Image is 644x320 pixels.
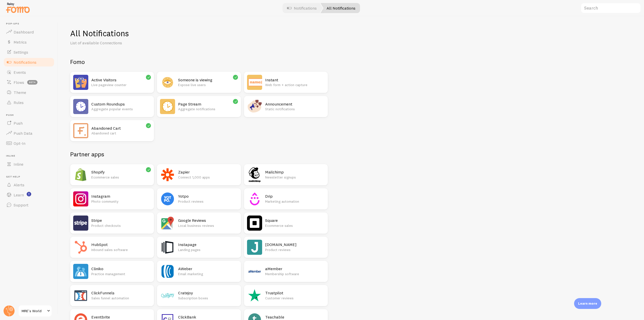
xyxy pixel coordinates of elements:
[265,223,325,228] p: Ecommerce sales
[73,216,88,231] img: Stripe
[91,266,151,271] h2: Cliniko
[3,118,55,128] a: Push
[91,82,151,87] p: Live pageview counter
[14,80,24,85] span: Flows
[178,290,238,296] h2: Cratejoy
[91,271,151,276] p: Practice management
[91,194,151,199] h2: Instagram
[14,60,36,65] span: Notifications
[160,167,175,182] img: Zapier
[91,131,151,136] p: Abandoned cart
[91,101,151,107] h2: Custom Roundups
[14,162,23,167] span: Inline
[160,216,175,231] img: Google Reviews
[14,100,24,105] span: Rules
[73,75,88,90] img: Active Visitors
[70,150,328,158] h2: Partner apps
[178,106,238,112] p: Aggregate notifications
[91,106,151,112] p: Aggregate popular events
[247,75,262,90] img: Instant
[91,77,151,83] h2: Active Visitors
[178,77,238,83] h2: Someone is viewing
[3,180,55,190] a: Alerts
[160,240,175,255] img: Instapage
[70,40,191,46] p: List of available Connections
[178,314,238,320] h2: ClickBank
[3,138,55,148] a: Opt-In
[91,314,151,320] h2: Eventbrite
[178,296,238,301] p: Subscription boxes
[14,40,27,45] span: Metrics
[178,247,238,252] p: Landing pages
[247,99,262,114] img: Announcement
[3,57,55,67] a: Notifications
[6,154,55,158] span: Inline
[14,202,28,207] span: Support
[27,80,37,85] span: beta
[3,97,55,108] a: Rules
[27,192,31,196] svg: <p>Watch New Feature Tutorials!</p>
[14,50,28,55] span: Settings
[14,90,26,95] span: Theme
[73,240,88,255] img: HubSpot
[247,167,262,182] img: Mailchimp
[265,247,325,252] p: Product reviews
[178,242,238,247] h2: Instapage
[178,169,238,175] h2: Zapier
[178,199,238,204] p: Product reviews
[265,101,325,107] h2: Announcement
[265,175,325,180] p: Newsletter signups
[3,27,55,37] a: Dashboard
[6,175,55,179] span: Get Help
[3,77,55,87] a: Flows beta
[160,264,175,279] img: AWeber
[70,58,328,66] h2: Fomo
[247,264,262,279] img: aMember
[91,290,151,296] h2: ClickFunnels
[18,305,52,317] a: MRE's World
[14,70,26,75] span: Events
[91,175,151,180] p: Ecommerce sales
[14,131,32,136] span: Push Data
[265,169,325,175] h2: Mailchimp
[178,82,238,87] p: Expose live users
[3,87,55,97] a: Theme
[247,240,262,255] img: Judge.me
[91,199,151,204] p: Photo community
[91,223,151,228] p: Product checkouts
[3,67,55,77] a: Events
[5,1,30,14] img: fomo-relay-logo-orange.svg
[265,266,325,271] h2: aMember
[160,99,175,114] img: Page Stream
[265,296,325,301] p: Customer reviews
[73,288,88,303] img: ClickFunnels
[91,296,151,301] p: Sales funnel automation
[91,126,151,131] h2: Abandoned Cart
[22,308,46,314] span: MRE's World
[91,218,151,223] h2: Stripe
[91,247,151,252] p: Inbound sales software
[14,121,23,126] span: Push
[6,22,55,25] span: Pop-ups
[73,167,88,182] img: Shopify
[265,199,325,204] p: Marketing automation
[574,298,601,309] div: Learn more
[178,223,238,228] p: Local business reviews
[6,114,55,117] span: Push
[178,175,238,180] p: Connect 1,000 apps
[178,271,238,276] p: Email marketing
[265,271,325,276] p: Membership software
[265,314,325,320] h2: Teachable
[3,159,55,169] a: Inline
[91,169,151,175] h2: Shopify
[14,29,34,34] span: Dashboard
[3,37,55,47] a: Metrics
[178,266,238,271] h2: AWeber
[14,141,25,146] span: Opt-In
[3,200,55,210] a: Support
[73,99,88,114] img: Custom Roundups
[578,301,597,306] p: Learn more
[265,290,325,296] h2: Trustpilot
[14,182,24,187] span: Alerts
[160,75,175,90] img: Someone is viewing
